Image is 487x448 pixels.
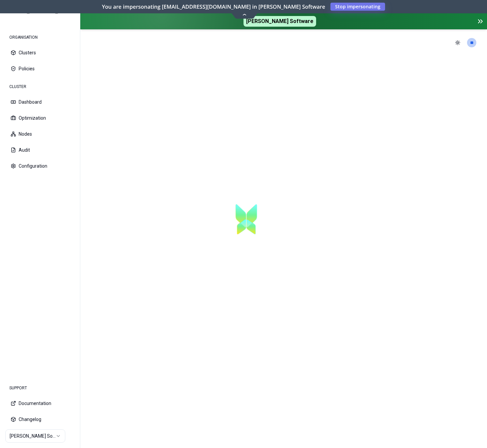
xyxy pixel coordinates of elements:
[5,127,75,141] button: Nodes
[5,381,75,395] div: SUPPORT
[243,16,316,27] span: [PERSON_NAME] Software
[5,80,75,93] div: CLUSTER
[5,412,75,427] button: Changelog
[5,159,75,173] button: Configuration
[5,143,75,157] button: Audit
[5,45,75,60] button: Clusters
[5,95,75,109] button: Dashboard
[5,396,75,411] button: Documentation
[5,111,75,125] button: Optimization
[5,31,75,44] div: ORGANISATION
[5,61,75,76] button: Policies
